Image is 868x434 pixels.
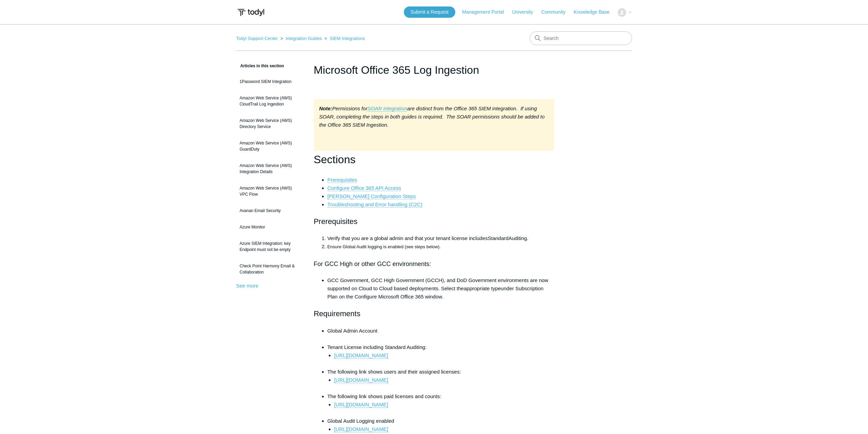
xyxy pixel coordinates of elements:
li: Global Audit Logging enabled [327,417,555,433]
a: Amazon Web Service (AWS) GuardDuty [236,137,304,156]
a: SOAR integration [367,106,407,112]
strong: Note: [319,106,332,111]
li: The following link shows paid licenses and counts: [327,392,555,417]
a: Amazon Web Service (AWS) Integration Details [236,159,304,178]
a: Configure Office 365 API Access [327,185,401,191]
li: Todyl Support Center [236,36,279,41]
a: [URL][DOMAIN_NAME] [334,352,388,359]
a: SIEM Integrations [330,36,365,41]
a: Todyl Support Center [236,36,278,41]
a: See more [236,283,259,289]
a: Integration Guides [285,36,322,41]
span: Standard [488,235,509,241]
a: Azure Monitor [236,221,304,234]
a: 1Password SIEM Integration [236,75,304,88]
a: University [512,9,540,16]
h2: Prerequisites [314,215,555,227]
a: Knowledge Base [574,9,616,16]
a: Avanan Email Security [236,204,304,217]
a: Community [541,9,572,16]
h2: Requirements [314,308,555,320]
li: SIEM Integrations [323,36,365,41]
a: Management Portal [462,9,511,16]
a: Troubleshooting and Error handling (C2C) [327,201,423,208]
span: . [527,235,528,241]
a: Prerequisites [327,177,357,183]
input: Search [530,31,632,45]
li: The following link shows users and their assigned licenses: [327,368,555,392]
a: Azure SIEM Integration: key Endpoint must not be empty [236,237,304,256]
a: [URL][DOMAIN_NAME] [334,402,388,408]
span: Verify that you are a global admin and that your tenant license includes [327,235,488,241]
span: GCC Government, GCC High Government (GCCH), and DoD Government environments are now supported on ... [327,277,548,291]
span: For GCC High or other GCC environments: [314,261,431,267]
a: Check Point Harmony Email & Collaboration [236,260,304,279]
img: Todyl Support Center Help Center home page [236,6,265,19]
a: Amazon Web Service (AWS) CloudTrail Log Ingestion [236,92,304,111]
li: Global Admin Account [327,327,555,343]
em: are distinct from the Office 365 SIEM integration. If using SOAR, completing the steps in both gu... [319,106,545,128]
li: Integration Guides [279,36,323,41]
a: Submit a Request [404,6,455,18]
a: Amazon Web Service (AWS) Directory Service [236,114,304,133]
h1: Microsoft Office 365 Log Ingestion [314,62,555,78]
em: Permissions for [319,106,368,111]
h1: Sections [314,151,555,168]
a: [URL][DOMAIN_NAME] [334,426,388,432]
li: Tenant License including Standard Auditing: [327,343,555,368]
span: Auditing [509,235,527,241]
span: appropriate type [464,285,501,291]
span: Articles in this section [236,64,284,68]
a: [URL][DOMAIN_NAME] [334,377,388,383]
span: Ensure Global Audit logging is enabled (see steps below). [327,244,441,249]
a: Amazon Web Service (AWS) VPC Flow [236,182,304,201]
a: [PERSON_NAME] Configuration Steps [327,193,416,199]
